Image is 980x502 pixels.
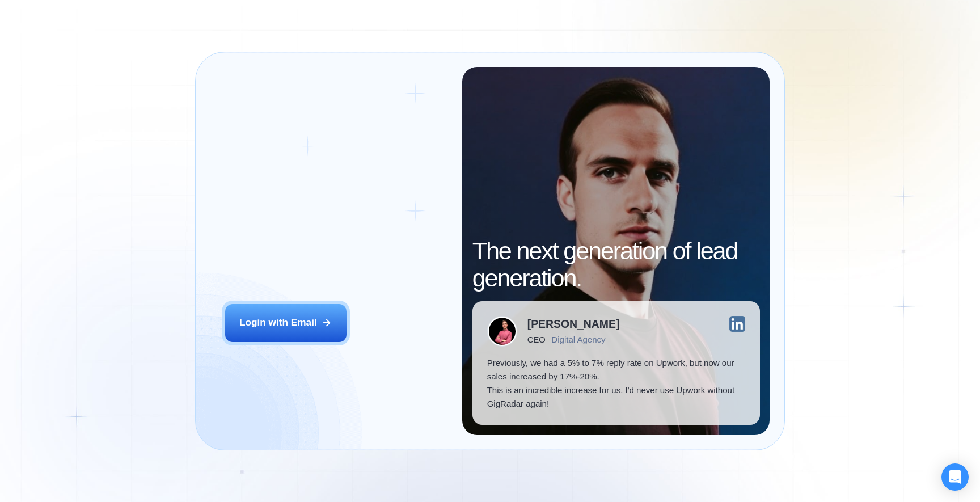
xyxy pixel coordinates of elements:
[941,463,969,491] div: Open Intercom Messenger
[472,238,760,292] h2: The next generation of lead generation.
[527,335,546,344] div: CEO
[551,335,605,344] div: Digital Agency
[225,304,347,342] button: Login with Email
[527,319,620,330] div: [PERSON_NAME]
[487,356,745,410] p: Previously, we had a 5% to 7% reply rate on Upwork, but now our sales increased by 17%-20%. This ...
[239,316,317,330] div: Login with Email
